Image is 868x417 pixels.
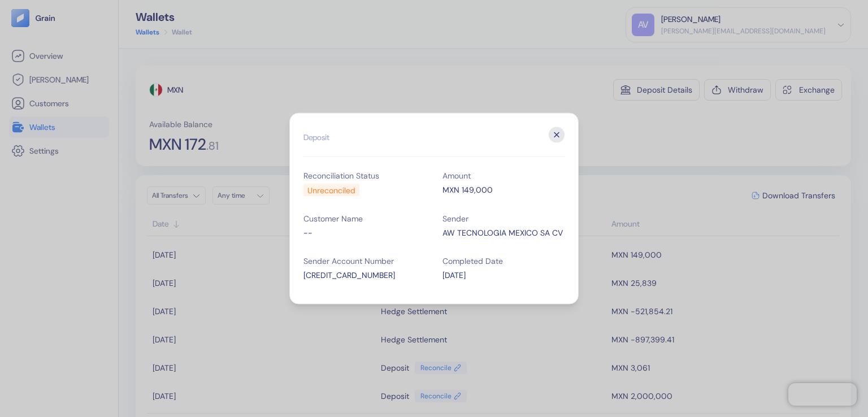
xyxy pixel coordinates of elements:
div: -- [303,227,426,239]
div: Unreconciled [307,184,355,196]
h2: Deposit [303,127,565,157]
div: Sender Account Number [303,257,426,265]
div: MXN 149,000 [442,184,565,196]
div: Sender [442,215,565,223]
div: Reconciliation Status [303,172,426,180]
div: Completed Date [442,257,565,265]
div: [DATE] [442,270,565,281]
div: Customer Name [303,215,426,223]
div: AW TECNOLOGIA MEXICO SA CV [442,227,565,239]
div: [CREDIT_CARD_NUMBER] [303,270,426,281]
div: Amount [442,172,565,180]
